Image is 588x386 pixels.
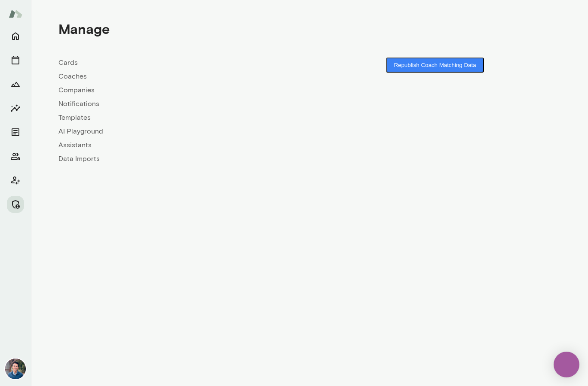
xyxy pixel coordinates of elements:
button: Growth Plan [7,76,24,93]
button: Client app [7,172,24,189]
a: AI Playground [58,126,309,137]
a: Data Imports [58,154,309,164]
button: Insights [7,100,24,117]
a: Companies [58,85,309,95]
button: Manage [7,196,24,213]
a: Assistants [58,140,309,150]
a: Coaches [58,71,309,82]
button: Members [7,148,24,165]
a: Notifications [58,99,309,109]
button: Sessions [7,52,24,69]
img: Mento [9,6,22,22]
button: Republish Coach Matching Data [386,58,484,73]
a: Cards [58,58,309,68]
button: Documents [7,124,24,141]
h4: Manage [58,21,110,37]
a: Templates [58,112,309,123]
img: Alex Yu [5,359,26,379]
button: Home [7,27,24,45]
